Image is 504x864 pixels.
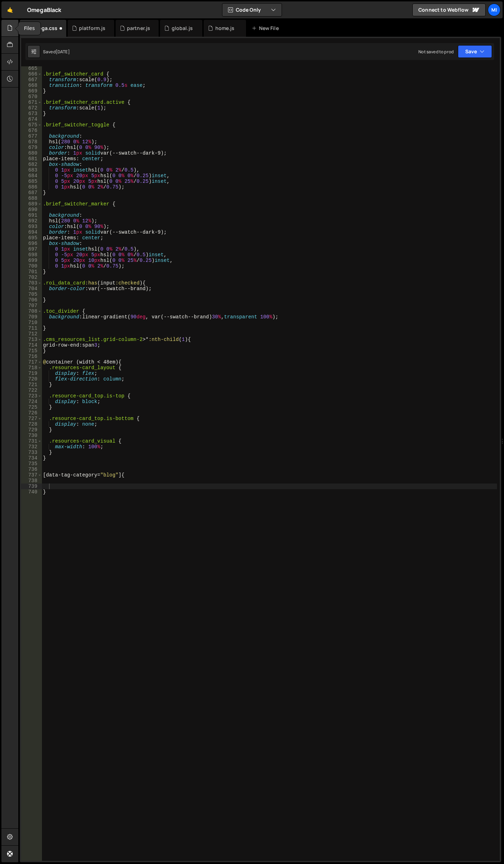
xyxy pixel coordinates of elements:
div: 667 [21,77,42,83]
div: 715 [21,348,42,354]
div: 688 [21,196,42,201]
div: 708 [21,308,42,314]
div: New File [252,25,281,32]
div: 687 [21,190,42,196]
div: 676 [21,128,42,133]
div: 700 [21,263,42,269]
div: 698 [21,252,42,258]
a: 🤙 [1,1,19,18]
div: 699 [21,258,42,263]
div: 686 [21,184,42,190]
div: global.js [172,25,193,32]
div: 709 [21,314,42,320]
div: 703 [21,280,42,286]
div: 726 [21,410,42,416]
div: 706 [21,297,42,303]
div: 684 [21,173,42,179]
div: 705 [21,292,42,297]
div: 717 [21,359,42,365]
div: 694 [21,229,42,235]
div: 672 [21,105,42,111]
div: 702 [21,275,42,280]
a: Mi [488,4,500,16]
div: 665 [21,66,42,71]
div: 711 [21,325,42,331]
div: omega.css [31,25,57,32]
div: 718 [21,365,42,371]
div: 712 [21,331,42,337]
div: 735 [21,461,42,467]
div: 719 [21,371,42,376]
div: 683 [21,167,42,173]
div: 722 [21,388,42,393]
div: 713 [21,337,42,342]
div: 677 [21,133,42,139]
div: 736 [21,467,42,472]
div: 669 [21,88,42,94]
div: 691 [21,212,42,218]
button: Save [458,45,492,58]
div: 710 [21,320,42,325]
div: 716 [21,354,42,359]
div: 723 [21,393,42,399]
div: 674 [21,116,42,122]
div: 733 [21,450,42,455]
div: 732 [21,444,42,450]
div: 734 [21,455,42,461]
div: 681 [21,156,42,162]
div: 701 [21,269,42,275]
div: 725 [21,404,42,410]
div: 695 [21,235,42,241]
div: OmegaBlack [27,6,62,14]
div: Not saved to prod [418,49,454,55]
div: 685 [21,179,42,184]
a: Connect to Webflow [412,4,486,16]
div: 728 [21,421,42,427]
div: 689 [21,201,42,207]
div: 714 [21,342,42,348]
div: 679 [21,145,42,150]
div: 670 [21,94,42,100]
div: 739 [21,484,42,489]
div: 671 [21,100,42,105]
div: 721 [21,382,42,388]
div: 678 [21,139,42,145]
div: 740 [21,489,42,495]
div: 697 [21,246,42,252]
div: 720 [21,376,42,382]
div: 731 [21,438,42,444]
div: 724 [21,399,42,404]
div: 673 [21,111,42,116]
div: home.js [215,25,235,32]
div: 666 [21,71,42,77]
div: platform.js [79,25,106,32]
div: 704 [21,286,42,292]
div: 729 [21,427,42,433]
button: Code Only [222,4,282,16]
div: 668 [21,83,42,88]
div: 737 [21,472,42,478]
div: 696 [21,241,42,246]
div: 730 [21,433,42,438]
div: 692 [21,218,42,224]
div: 682 [21,162,42,167]
div: 727 [21,416,42,421]
div: 680 [21,150,42,156]
div: 707 [21,303,42,308]
div: 693 [21,224,42,229]
div: [DATE] [56,49,70,55]
div: Files [18,22,41,35]
div: 690 [21,207,42,212]
div: partner.js [127,25,150,32]
div: 738 [21,478,42,484]
div: Saved [43,49,70,55]
div: 675 [21,122,42,128]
